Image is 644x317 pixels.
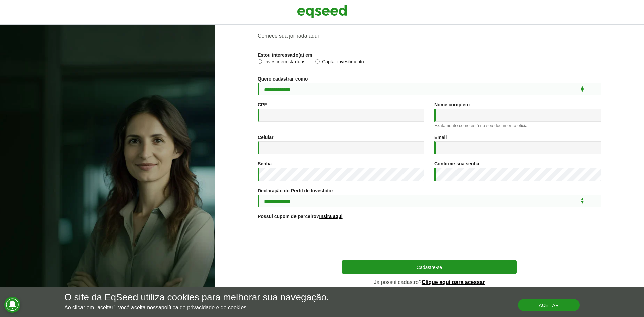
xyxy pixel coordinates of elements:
label: Quero cadastrar como [258,76,308,81]
div: Exatamente como está no seu documento oficial [434,123,601,128]
label: Nome completo [434,102,470,107]
p: Ao clicar em "aceitar", você aceita nossa . [64,304,329,311]
label: Estou interessado(a) em [258,53,312,57]
label: Investir em startups [258,59,305,66]
h5: O site da EqSeed utiliza cookies para melhorar sua navegação. [64,292,329,303]
iframe: reCAPTCHA [378,227,480,253]
p: Comece sua jornada aqui [258,33,601,39]
label: Confirme sua senha [434,161,479,166]
img: EqSeed Logo [297,3,347,20]
label: Celular [258,135,273,140]
label: CPF [258,102,267,107]
a: Insira aqui [319,214,343,219]
button: Cadastre-se [342,260,517,274]
input: Captar investimento [315,59,320,64]
p: Já possui cadastro? [342,279,517,285]
input: Investir em startups [258,59,262,64]
h2: Cadastre-se [258,16,601,26]
label: Declaração do Perfil de Investidor [258,188,333,193]
label: Captar investimento [315,59,364,66]
a: política de privacidade e de cookies [161,305,247,310]
label: Email [434,135,447,140]
button: Aceitar [518,299,580,311]
a: Clique aqui para acessar [422,280,485,285]
label: Possui cupom de parceiro? [258,214,343,219]
label: Senha [258,161,272,166]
